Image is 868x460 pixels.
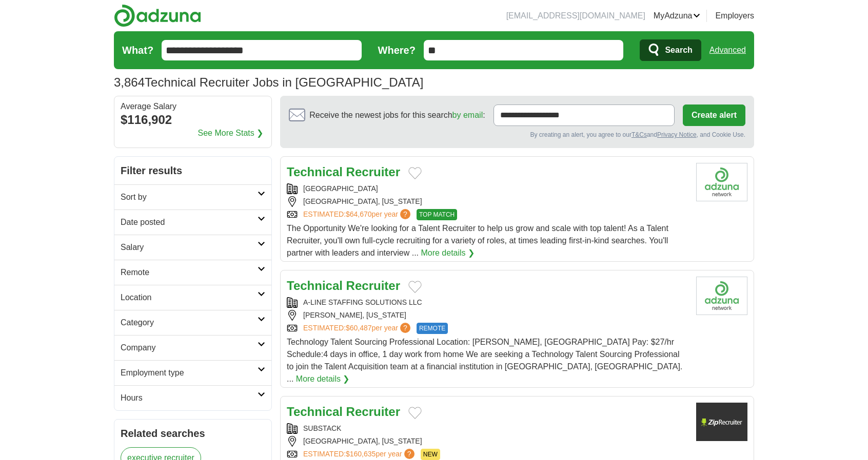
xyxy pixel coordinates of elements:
div: Average Salary [121,102,265,111]
a: Employment type [114,360,271,385]
a: See More Stats ❯ [198,127,264,139]
strong: Recruiter [346,405,400,419]
span: ? [400,209,410,219]
label: What? [122,43,153,58]
a: Salary [114,235,271,260]
img: Adzuna logo [114,4,201,27]
div: [PERSON_NAME], [US_STATE] [287,310,688,321]
h2: Date posted [121,216,258,228]
img: Company logo [696,163,747,201]
h2: Salary [121,241,258,254]
img: Company logo [696,403,747,441]
button: Add to favorite jobs [408,167,422,179]
a: Privacy Notice [657,131,697,138]
span: $160,635 [346,450,376,458]
a: Location [114,285,271,310]
a: ESTIMATED:$64,670per year? [303,209,412,220]
span: Technology Talent Sourcing Professional Location: [PERSON_NAME], [GEOGRAPHIC_DATA] Pay: $27/hr Sc... [287,338,682,383]
a: Employers [715,10,754,22]
strong: Recruiter [346,165,400,179]
div: $116,902 [121,111,265,129]
a: T&Cs [632,131,647,138]
a: Hours [114,385,271,410]
a: Category [114,310,271,335]
button: Add to favorite jobs [408,281,422,293]
button: Create alert [683,104,745,126]
h2: Sort by [121,191,258,203]
div: By creating an alert, you agree to our and , and Cookie Use. [289,130,745,139]
div: SUBSTACK [287,423,688,434]
span: ? [404,449,415,459]
span: $64,670 [346,210,372,218]
h2: Company [121,342,258,354]
label: Where? [378,43,416,58]
img: Company logo [696,277,747,315]
a: by email [452,111,483,119]
span: REMOTE [417,323,448,334]
a: Sort by [114,184,271,210]
a: Remote [114,260,271,285]
span: Search [665,40,692,60]
h2: Location [121,291,258,304]
a: Technical Recruiter [287,165,400,179]
div: [GEOGRAPHIC_DATA], [US_STATE] [287,436,688,447]
strong: Technical [287,405,343,419]
a: Technical Recruiter [287,279,400,292]
button: Search [640,39,701,61]
div: [GEOGRAPHIC_DATA] [287,183,688,194]
h2: Related searches [121,426,265,441]
span: $60,487 [346,324,372,332]
a: Company [114,335,271,360]
a: ESTIMATED:$160,635per year? [303,449,417,460]
a: More details ❯ [296,373,350,385]
span: TOP MATCH [417,209,457,220]
a: Date posted [114,210,271,235]
li: [EMAIL_ADDRESS][DOMAIN_NAME] [506,10,645,22]
span: NEW [421,449,440,460]
h2: Category [121,317,258,329]
a: Advanced [709,40,746,60]
div: A-LINE STAFFING SOLUTIONS LLC [287,297,688,308]
a: ESTIMATED:$60,487per year? [303,323,412,334]
h2: Hours [121,392,258,404]
strong: Recruiter [346,279,400,292]
span: The Opportunity We're looking for a Talent Recruiter to help us grow and scale with top talent! A... [287,224,668,257]
a: Technical Recruiter [287,405,400,419]
span: ? [400,323,410,333]
a: More details ❯ [421,247,475,259]
h1: Technical Recruiter Jobs in [GEOGRAPHIC_DATA] [114,75,423,89]
button: Add to favorite jobs [408,407,422,419]
h2: Filter results [114,157,271,184]
h2: Remote [121,266,258,279]
span: 3,864 [114,73,145,92]
strong: Technical [287,165,343,179]
div: [GEOGRAPHIC_DATA], [US_STATE] [287,196,688,207]
a: MyAdzuna [654,10,701,22]
h2: Employment type [121,367,258,379]
span: Receive the newest jobs for this search : [309,109,485,121]
strong: Technical [287,279,343,292]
